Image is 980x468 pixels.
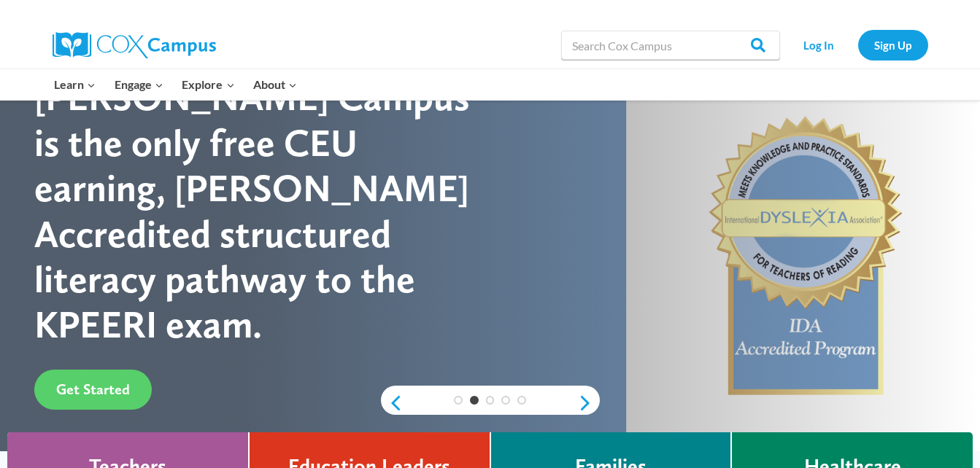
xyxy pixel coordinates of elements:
button: Child menu of Learn [45,69,106,100]
a: Sign Up [858,30,928,60]
a: 1 [454,396,463,405]
a: 4 [501,396,510,405]
button: Child menu of Engage [105,69,173,100]
a: previous [381,394,403,412]
img: Cox Campus [53,32,216,58]
a: Log In [787,30,851,60]
nav: Primary Navigation [45,69,306,100]
div: [PERSON_NAME] Campus is the only free CEU earning, [PERSON_NAME] Accredited structured literacy p... [34,74,490,347]
a: 2 [470,396,479,405]
button: Child menu of About [244,69,306,100]
a: 3 [486,396,495,405]
button: Child menu of Explore [173,69,244,100]
input: Search Cox Campus [561,31,780,60]
span: Get Started [56,381,130,398]
nav: Secondary Navigation [787,30,928,60]
a: 5 [517,396,526,405]
a: Get Started [34,370,152,410]
a: next [578,394,600,412]
div: content slider buttons [381,389,600,418]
